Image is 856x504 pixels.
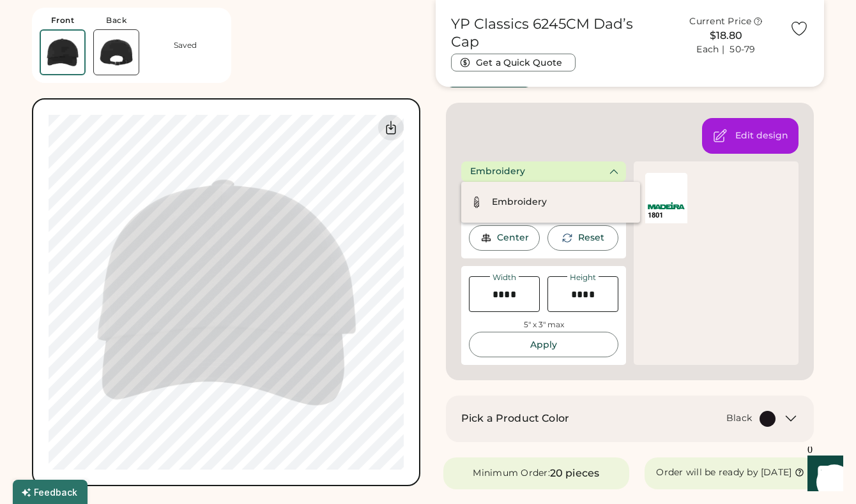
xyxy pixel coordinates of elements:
[51,15,75,26] div: Front
[174,40,197,50] div: Saved
[94,30,139,75] img: YP Classics 6245CM Black Back Thumbnail
[795,447,850,501] iframe: Front Chat
[106,15,126,26] div: Back
[726,412,752,425] div: Black
[469,332,618,357] button: Apply
[473,467,550,480] div: Minimum Order:
[689,15,751,28] div: Current Price
[490,274,519,281] div: Width
[670,28,782,43] div: $18.80
[648,211,685,220] div: 1801
[761,466,792,479] div: [DATE]
[550,466,599,481] div: 20 pieces
[656,466,758,479] div: Order will be ready by
[469,195,484,210] img: Thread%20-%20Unselected.svg
[41,31,84,74] img: YP Classics 6245CM Black Front Thumbnail
[567,274,599,281] div: Height
[497,232,529,244] div: Center
[461,411,569,426] h2: Pick a Product Color
[470,165,525,178] div: Embroidery
[480,232,492,244] img: Center Image Icon
[648,202,685,209] img: Madeira Logo
[451,15,662,51] h1: YP Classics 6245CM Dad’s Cap
[696,43,755,56] div: Each | 50-79
[378,115,404,140] div: Download Front Mockup
[524,320,564,330] div: 5" x 3" max
[735,130,788,142] div: Open the design editor to change colors, background, and decoration method.
[492,196,547,209] div: Embroidery
[451,54,576,71] button: Get a Quick Quote
[578,232,604,244] div: This will reset the rotation of the selected element to 0°.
